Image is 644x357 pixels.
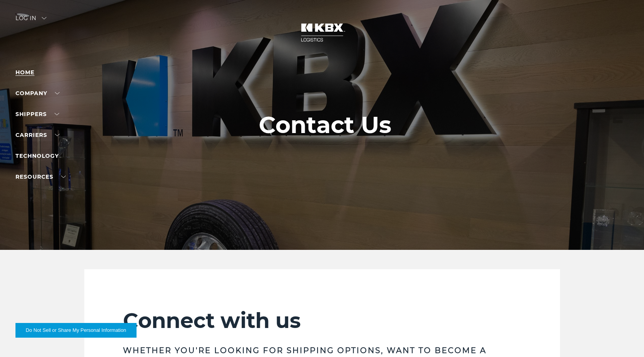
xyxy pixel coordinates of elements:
h2: Connect with us [123,308,521,333]
h1: Contact Us [259,112,391,138]
div: Log in [15,15,46,27]
a: Home [15,69,34,76]
iframe: Chat Widget [605,320,644,357]
img: kbx logo [293,15,351,50]
a: Carriers [15,132,60,138]
a: SHIPPERS [15,111,59,118]
img: arrow [42,17,46,19]
a: Company [15,90,60,97]
button: Do Not Sell or Share My Personal Information [15,323,137,338]
a: Technology [15,152,59,159]
a: RESOURCES [15,173,66,180]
